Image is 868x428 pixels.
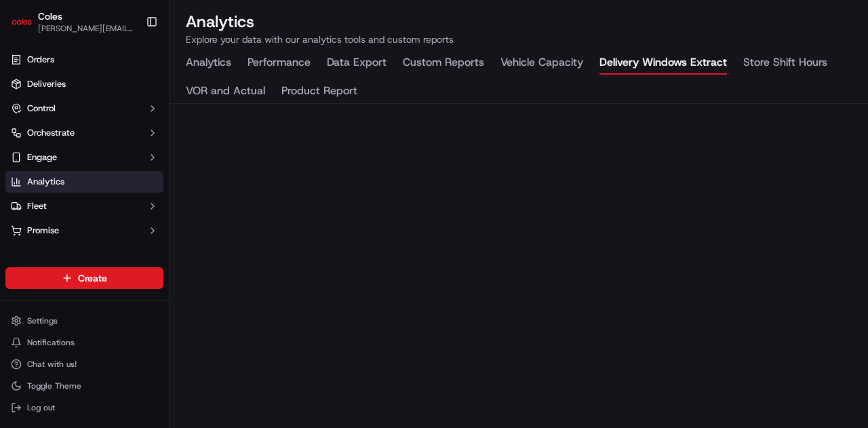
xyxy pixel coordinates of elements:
[5,220,163,241] button: Promise
[5,267,163,289] button: Create
[5,252,163,274] div: Favorites
[5,195,163,217] button: Fleet
[27,176,64,188] span: Analytics
[38,23,135,34] button: [PERSON_NAME][EMAIL_ADDRESS][PERSON_NAME][PERSON_NAME][DOMAIN_NAME]
[5,73,163,95] a: Deliveries
[135,229,164,239] span: Pylon
[186,33,852,46] p: Explore your data with our analytics tools and custom reports
[5,398,163,417] button: Log out
[109,191,223,215] a: 💻API Documentation
[743,52,827,75] button: Store Shift Hours
[5,355,163,374] button: Chat with us!
[27,102,56,115] span: Control
[5,98,163,119] button: Control
[27,200,47,212] span: Fleet
[27,127,75,139] span: Orchestrate
[327,52,387,75] button: Data Export
[5,5,140,38] button: ColesColes[PERSON_NAME][EMAIL_ADDRESS][PERSON_NAME][PERSON_NAME][DOMAIN_NAME]
[231,133,247,149] button: Start new chat
[5,311,163,330] button: Settings
[27,315,58,326] span: Settings
[8,191,109,215] a: 📗Knowledge Base
[5,376,163,395] button: Toggle Theme
[186,80,265,103] button: VOR and Actual
[38,9,62,23] button: Coles
[5,147,163,168] button: Engage
[5,122,163,144] button: Orchestrate
[14,197,24,208] div: 📗
[248,52,311,75] button: Performance
[403,52,484,75] button: Custom Reports
[27,78,66,90] span: Deliveries
[500,52,583,75] button: Vehicle Capacity
[78,271,107,285] span: Create
[5,171,163,193] a: Analytics
[128,196,218,210] span: API Documentation
[11,11,33,33] img: Coles
[5,333,163,352] button: Notifications
[27,402,55,413] span: Log out
[186,11,852,33] h2: Analytics
[115,197,125,208] div: 💻
[186,52,231,75] button: Analytics
[599,52,727,75] button: Delivery Windows Extract
[27,196,104,210] span: Knowledge Base
[281,80,357,103] button: Product Report
[27,337,75,348] span: Notifications
[27,54,54,66] span: Orders
[27,381,81,391] span: Toggle Theme
[27,359,77,370] span: Chat with us!
[27,225,59,237] span: Promise
[27,151,57,163] span: Engage
[5,49,163,71] a: Orders
[96,229,164,239] a: Powered byPylon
